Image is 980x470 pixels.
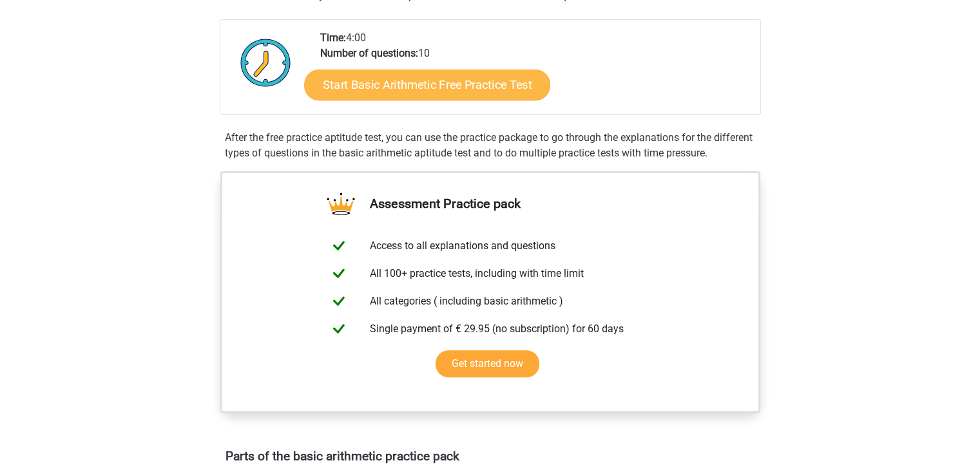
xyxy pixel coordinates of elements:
[226,449,755,464] h4: Parts of the basic arithmetic practice pack
[320,47,418,59] b: Number of questions:
[304,69,550,100] a: Start Basic Arithmetic Free Practice Test
[436,350,539,377] a: Get started now
[220,130,761,161] div: After the free practice aptitude test, you can use the practice package to go through the explana...
[320,32,346,44] b: Time:
[311,30,760,114] div: 4:00 10
[233,30,298,95] img: Clock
